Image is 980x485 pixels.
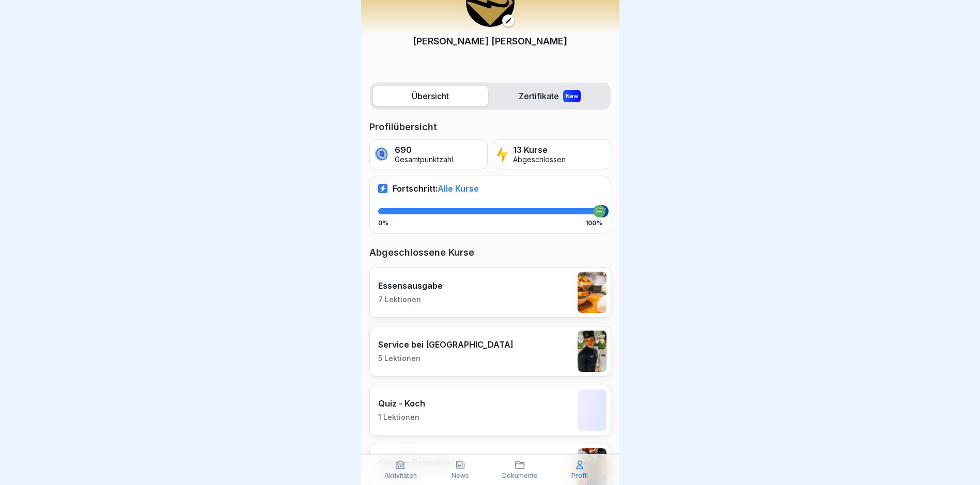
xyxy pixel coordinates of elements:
p: 690 [395,145,453,155]
p: News [452,472,469,479]
img: o77m573wtvdczmxm8gr6yh73.png [578,272,606,313]
label: Zertifikate [492,86,608,106]
img: rc2sfetvx8o4c25ja7htnogh.png [578,331,606,372]
p: Profil [571,472,588,479]
div: New [563,90,581,102]
p: Gesamtpunktzahl [395,155,453,164]
a: Service bei [GEOGRAPHIC_DATA]5 Lektionen [369,326,611,377]
p: Abgeschlossene Kurse [369,246,611,259]
p: 7 Lektionen [378,295,443,304]
img: lightning.svg [496,146,508,163]
p: Fortschritt: [393,183,479,194]
p: 13 Kurse [513,145,566,155]
img: t7brl8l3g3sjoed8o8dm9hn8.png [578,389,606,431]
a: Essensausgabe7 Lektionen [369,267,611,318]
p: Service bei [GEOGRAPHIC_DATA] [378,339,514,350]
a: Quiz - Koch1 Lektionen [369,385,611,435]
p: 5 Lektionen [378,354,514,363]
p: 0% [378,220,388,227]
img: coin.svg [373,146,390,163]
label: Übersicht [373,86,488,106]
p: 1 Lektionen [378,413,425,422]
span: Alle Kurse [438,183,479,194]
p: Quiz - Koch [378,398,425,409]
p: [PERSON_NAME] [PERSON_NAME] [413,34,567,48]
p: Abgeschlossen [513,155,566,164]
p: Aktivitäten [384,472,417,479]
p: Profilübersicht [369,121,611,133]
p: 100% [585,220,602,227]
p: Essensausgabe [378,280,443,291]
p: Dokumente [502,472,538,479]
